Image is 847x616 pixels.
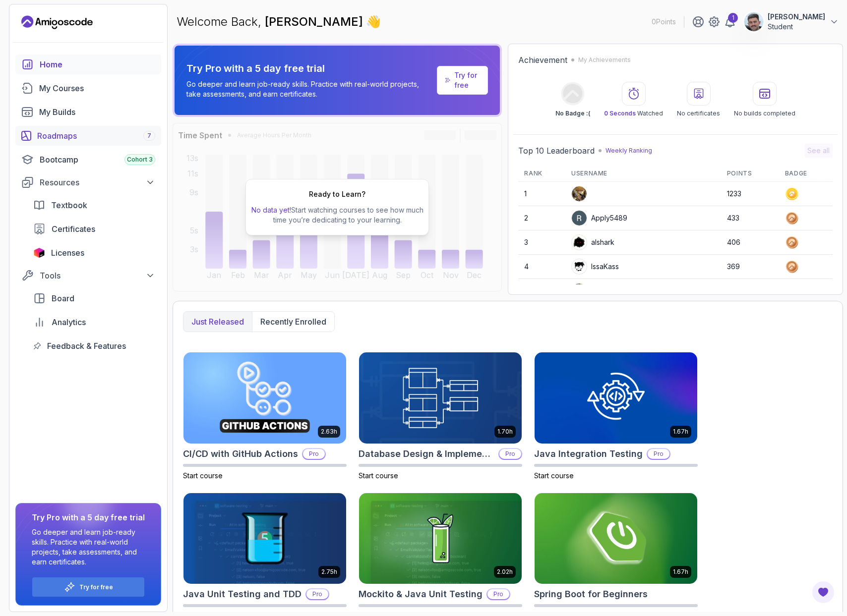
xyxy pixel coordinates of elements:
td: 406 [721,230,779,255]
td: 1233 [721,182,779,206]
p: No Badge :( [555,110,590,117]
button: Tools [15,267,161,284]
p: Go deeper and learn job-ready skills. Practice with real-world projects, take assessments, and ea... [186,79,433,99]
a: licenses [27,243,161,263]
p: Watched [604,110,663,117]
span: Textbook [51,199,87,211]
div: My Builds [39,106,155,118]
a: courses [15,78,161,98]
div: Tools [40,270,155,281]
a: home [15,55,161,74]
p: My Achievements [578,56,631,64]
p: Pro [487,589,509,599]
a: textbook [27,195,161,215]
span: Licenses [51,247,84,259]
span: Feedback & Features [47,340,126,352]
img: user profile image [572,235,587,250]
p: 2.02h [497,568,513,576]
p: Pro [499,449,521,459]
img: jetbrains icon [33,248,45,258]
a: analytics [27,312,161,332]
div: Bootcamp [40,154,155,166]
img: Mockito & Java Unit Testing card [359,493,522,584]
td: 433 [721,206,779,230]
a: 1 [724,16,736,28]
p: [PERSON_NAME] [768,12,825,22]
div: Roadmaps [37,130,155,142]
span: Board [52,292,74,304]
div: Apply5489 [571,210,627,226]
img: user profile image [744,12,763,31]
img: Java Integration Testing card [535,352,697,444]
p: Pro [303,449,325,459]
p: Weekly Ranking [605,147,652,155]
a: CI/CD with GitHub Actions card2.63hCI/CD with GitHub ActionsProStart course [183,352,347,481]
button: Resources [15,173,161,191]
span: Analytics [52,316,86,328]
h2: Ready to Learn? [309,189,365,199]
a: Java Integration Testing card1.67hJava Integration TestingProStart course [534,352,698,481]
div: IssaKass [571,259,619,275]
img: Spring Boot for Beginners card [535,493,697,584]
th: Rank [518,166,565,182]
p: Just released [191,316,244,328]
img: Database Design & Implementation card [359,352,522,444]
h2: Achievement [518,54,567,66]
div: wittybadgerbfbbc [571,283,650,299]
a: Database Design & Implementation card1.70hDatabase Design & ImplementationProStart course [359,352,522,481]
img: user profile image [572,283,587,298]
p: Try Pro with a 5 day free trial [186,61,433,75]
a: builds [15,102,161,122]
td: 3 [518,230,565,255]
td: 5 [518,279,565,303]
th: Badge [779,166,833,182]
div: Home [40,58,155,70]
p: Start watching courses to see how much time you’re dedicating to your learning. [250,205,424,225]
td: 1 [518,182,565,206]
span: Start course [534,471,574,480]
div: 1 [728,13,738,23]
a: roadmaps [15,126,161,146]
a: board [27,288,161,308]
p: 2.63h [321,428,337,436]
span: 👋 [366,14,381,30]
img: Java Unit Testing and TDD card [183,493,346,584]
th: Points [721,166,779,182]
p: Welcome Back, [177,14,381,30]
span: [PERSON_NAME] [265,14,366,29]
a: Try for free [79,583,113,591]
td: 369 [721,255,779,279]
span: Start course [183,471,223,480]
button: See all [804,144,833,158]
p: Recently enrolled [260,316,326,328]
span: Cohort 3 [127,156,153,164]
td: 2 [518,206,565,230]
h2: Mockito & Java Unit Testing [359,587,483,601]
span: No data yet! [251,206,291,214]
p: Go deeper and learn job-ready skills. Practice with real-world projects, take assessments, and ea... [32,527,145,567]
p: 1.67h [673,428,688,436]
h2: CI/CD with GitHub Actions [183,447,298,461]
a: feedback [27,336,161,356]
button: user profile image[PERSON_NAME]Student [744,12,839,32]
h2: Spring Boot for Beginners [534,587,648,601]
button: Try for free [32,577,145,597]
td: 282 [721,279,779,303]
a: certificates [27,219,161,239]
img: user profile image [572,211,587,225]
button: Recently enrolled [252,312,334,332]
p: 1.67h [673,568,688,576]
div: alshark [571,234,614,250]
span: 0 Seconds [604,110,636,117]
h2: Top 10 Leaderboard [518,145,595,157]
h2: Java Unit Testing and TDD [183,587,302,601]
p: No builds completed [734,110,795,117]
button: Open Feedback Button [811,580,835,604]
div: Resources [40,176,155,188]
a: Landing page [21,14,93,30]
a: Try for free [454,70,480,90]
p: 0 Points [652,17,676,27]
span: Certificates [52,223,95,235]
